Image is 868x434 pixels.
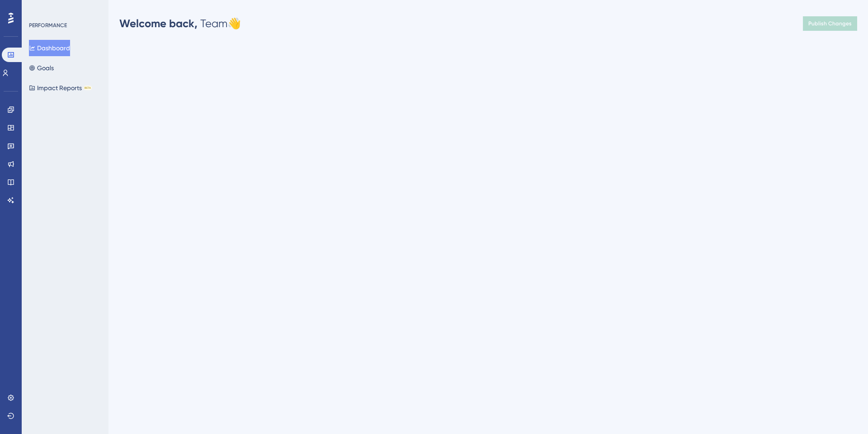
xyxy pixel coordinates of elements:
[808,20,852,27] span: Publish Changes
[119,16,241,31] div: Team 👋
[803,16,857,31] button: Publish Changes
[29,40,70,56] button: Dashboard
[29,80,92,96] button: Impact ReportsBETA
[29,22,67,29] div: PERFORMANCE
[119,17,198,30] span: Welcome back,
[84,86,92,90] div: BETA
[29,60,54,76] button: Goals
